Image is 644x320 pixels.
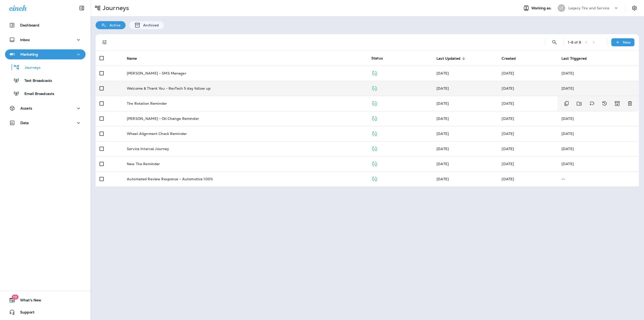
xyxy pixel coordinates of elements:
[5,62,86,73] button: Journeys
[568,6,609,10] p: Legacy Tire and Service
[557,81,639,96] td: [DATE]
[558,4,565,12] div: LT
[127,177,213,181] p: Automated Review Response - Automotive 100%
[20,121,29,125] p: Data
[15,298,41,304] span: What's New
[371,70,378,75] span: Published
[557,66,639,81] td: [DATE]
[12,295,18,300] span: 19
[625,98,635,109] button: Delete
[127,147,169,151] p: Service Interval Journey
[436,147,449,151] span: Zachary Nottke
[107,23,120,27] p: Active
[5,295,86,305] button: 19What's New
[436,131,449,136] span: Zachary Nottke
[371,146,378,151] span: Published
[20,23,39,27] p: Dashboard
[127,56,144,61] span: Name
[15,310,34,316] span: Support
[5,103,86,113] button: Assets
[20,52,38,56] p: Marketing
[5,75,86,86] button: Text Broadcasts
[612,98,622,109] button: Archive
[5,35,86,45] button: Inbox
[502,177,514,181] span: Zachary Nottke
[502,116,514,121] span: Zachary Nottke
[587,98,597,109] button: Add tags
[630,4,639,13] button: Settings
[127,101,167,105] p: Tire Rotation Reminder
[436,71,449,76] span: Zachary Nottke
[127,132,187,136] p: Wheel Alignment Check Reminder
[127,117,199,121] p: [PERSON_NAME] - Oil Change Reminder
[100,37,110,47] button: Filters
[436,177,449,181] span: Zachary Nottke
[568,40,581,44] div: 1 - 8 of 8
[371,86,378,90] span: Published
[502,147,514,151] span: Zachary Nottke
[599,98,610,109] button: View Changelog
[127,162,160,166] p: New Tire Reminder
[5,307,86,317] button: Support
[20,106,32,110] p: Assets
[531,6,553,10] span: Working as:
[502,71,514,76] span: Frank Carreno
[19,79,52,83] p: Text Broadcasts
[502,131,514,136] span: Zachary Nottke
[371,116,378,120] span: Published
[371,56,383,60] span: Status
[561,56,593,61] span: Last Triggered
[371,176,378,181] span: Published
[557,156,639,171] td: [DATE]
[436,56,460,61] span: Last Updated
[561,56,587,61] span: Last Triggered
[20,65,41,70] p: Journeys
[623,40,631,44] p: New
[75,3,89,13] button: Collapse Sidebar
[502,56,516,61] span: Created
[557,126,639,141] td: [DATE]
[436,86,449,91] span: Developer Integrations
[127,56,137,61] span: Name
[5,88,86,99] button: Email Broadcasts
[436,101,449,106] span: Zachary Nottke
[502,101,514,106] span: Zachary Nottke
[436,162,449,166] span: Zachary Nottke
[557,111,639,126] td: [DATE]
[19,92,54,96] p: Email Broadcasts
[549,37,559,47] button: Search Journeys
[502,56,522,61] span: Created
[574,98,584,109] button: Move to folder
[101,4,129,12] p: Journeys
[371,131,378,135] span: Published
[5,49,86,59] button: Marketing
[557,141,639,156] td: [DATE]
[127,71,186,75] p: [PERSON_NAME] - SMS Manager
[127,86,211,90] p: Welcome & Thank You - RevTech 5 day follow up
[561,98,572,109] button: Duplicate
[371,161,378,166] span: Published
[561,177,635,181] p: --
[436,116,449,121] span: Zachary Nottke
[436,56,467,61] span: Last Updated
[5,20,86,30] button: Dashboard
[502,86,514,91] span: Zachary Nottke
[20,38,30,42] p: Inbox
[5,118,86,128] button: Data
[141,23,159,27] p: Archived
[502,162,514,166] span: Zachary Nottke
[371,101,378,105] span: Published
